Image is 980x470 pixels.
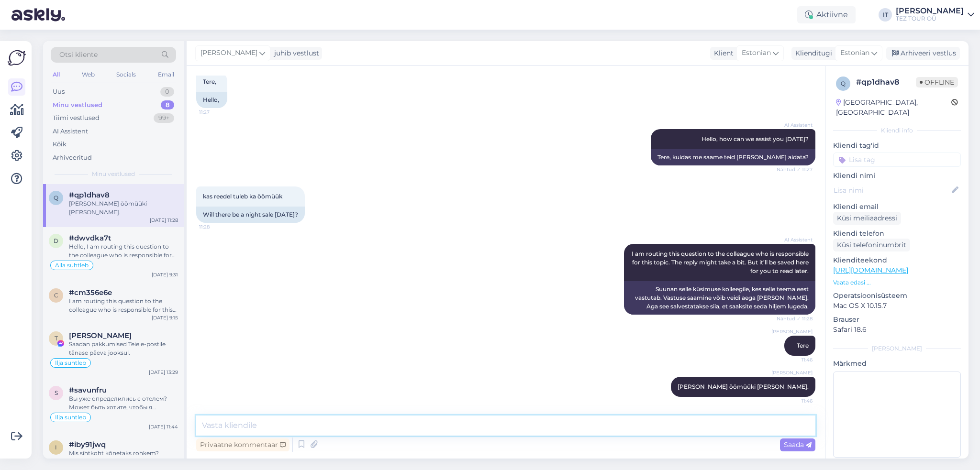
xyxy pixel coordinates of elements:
[69,340,178,357] div: Saadan pakkumised Teie e-postile tänase päeva jooksul.
[833,325,961,335] p: Safari 18.6
[777,166,813,173] span: Nähtud ✓ 11:27
[651,149,815,165] div: Tere, kuidas me saame teid [PERSON_NAME] aidata?
[150,217,178,224] div: [DATE] 11:28
[69,242,178,260] div: Hello, I am routing this question to the colleague who is responsible for this topic. The reply m...
[833,212,901,225] div: Küsi meiliaadressi
[833,202,961,212] p: Kliendi email
[833,315,961,325] p: Brauser
[152,271,178,278] div: [DATE] 9:31
[8,49,26,67] img: Askly Logo
[833,229,961,239] p: Kliendi telefon
[896,15,964,22] div: TEZ TOUR OÜ
[879,8,892,22] div: IT
[114,68,138,81] div: Socials
[149,423,178,430] div: [DATE] 11:44
[833,153,961,167] input: Lisa tag
[55,262,89,268] span: Alla suhtleb
[69,288,112,297] span: #cm356e6e
[69,440,106,449] span: #iby91jwq
[149,369,178,376] div: [DATE] 13:29
[834,185,950,196] input: Lisa nimi
[777,236,813,243] span: AI Assistent
[840,48,869,58] span: Estonian
[55,335,58,342] span: T
[270,48,319,58] div: juhib vestlust
[777,356,813,363] span: 11:46
[833,171,961,181] p: Kliendi nimi
[53,113,100,123] div: Tiimi vestlused
[152,314,178,321] div: [DATE] 9:15
[59,50,98,60] span: Otsi kliente
[702,135,809,142] span: Hello, how can we assist you [DATE]?
[632,250,810,274] span: I am routing this question to the colleague who is responsible for this topic. The reply might ta...
[54,194,58,201] span: q
[69,234,111,242] span: #dwvdka7t
[841,80,846,87] span: q
[678,383,809,390] span: [PERSON_NAME] öömüüki [PERSON_NAME].
[154,113,174,123] div: 99+
[797,6,856,23] div: Aktiivne
[833,278,961,287] p: Vaata edasi ...
[55,444,57,451] span: i
[833,239,910,251] div: Küsi telefoninumbrit
[69,386,107,394] span: #savunfru
[80,68,97,81] div: Web
[53,100,102,110] div: Minu vestlused
[833,301,961,311] p: Mac OS X 10.15.7
[856,77,916,88] div: # qp1dhav8
[196,438,290,451] div: Privaatne kommentaar
[836,98,951,118] div: [GEOGRAPHIC_DATA], [GEOGRAPHIC_DATA]
[896,7,974,22] a: [PERSON_NAME]TEZ TOUR OÜ
[797,342,809,349] span: Tere
[833,344,961,353] div: [PERSON_NAME]
[200,48,257,58] span: [PERSON_NAME]
[161,100,174,110] div: 8
[203,193,282,200] span: kas reedel tuleb ka öömüük
[69,449,178,458] div: Mis sihtkoht kõnetaks rohkem?
[777,121,813,129] span: AI Assistent
[92,170,135,178] span: Minu vestlused
[199,223,235,230] span: 11:28
[771,369,813,376] span: [PERSON_NAME]
[896,7,964,15] div: [PERSON_NAME]
[160,87,174,97] div: 0
[69,297,178,314] div: I am routing this question to the colleague who is responsible for this topic. The reply might ta...
[833,126,961,135] div: Kliendi info
[203,78,216,85] span: Tere,
[777,315,813,322] span: Nähtud ✓ 11:28
[833,266,908,274] a: [URL][DOMAIN_NAME]
[69,191,110,199] span: #qp1dhav8
[784,440,812,449] span: Saada
[833,359,961,369] p: Märkmed
[53,140,67,149] div: Kõik
[771,328,813,335] span: [PERSON_NAME]
[54,292,58,299] span: c
[886,47,960,60] div: Arhiveeri vestlus
[51,68,62,81] div: All
[833,141,961,151] p: Kliendi tag'id
[53,153,92,163] div: Arhiveeritud
[55,389,58,396] span: s
[55,415,86,420] span: Ilja suhtleb
[624,281,815,315] div: Suunan selle küsimuse kolleegile, kes selle teema eest vastutab. Vastuse saamine võib veidi aega ...
[833,255,961,265] p: Klienditeekond
[710,48,734,58] div: Klient
[69,199,178,217] div: [PERSON_NAME] öömüüki [PERSON_NAME].
[69,394,178,412] div: Вы уже определились с отелем? Может быть хотите, чтобы я отправил предложения [PERSON_NAME] на по...
[196,207,305,223] div: Will there be a night sale [DATE]?
[742,48,771,58] span: Estonian
[53,127,88,136] div: AI Assistent
[55,360,86,366] span: Ilja suhtleb
[54,237,58,244] span: d
[916,77,958,87] span: Offline
[777,397,813,404] span: 11:46
[199,109,235,116] span: 11:27
[833,291,961,301] p: Operatsioonisüsteem
[196,92,227,108] div: Hello,
[53,87,65,97] div: Uus
[156,68,176,81] div: Email
[69,331,132,340] span: Terje Ilves
[791,48,832,58] div: Klienditugi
